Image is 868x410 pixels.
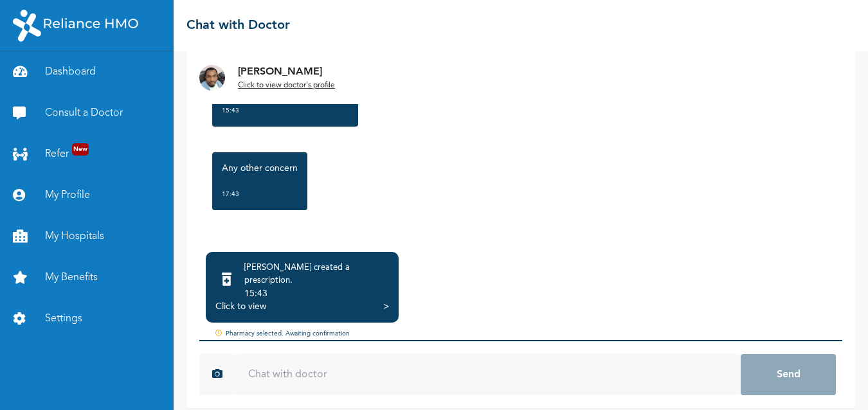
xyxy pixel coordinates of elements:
[199,329,842,340] div: Pharmacy selected. Awaiting confirmation
[72,143,89,156] span: New
[215,300,266,313] div: Click to view
[186,16,290,35] h2: Chat with Doctor
[199,65,225,91] img: Dr. undefined`
[244,262,389,287] div: [PERSON_NAME] created a prescription .
[13,10,138,42] img: RelianceHMO's Logo
[222,162,298,175] p: Any other concern
[238,64,335,80] p: [PERSON_NAME]
[222,104,348,117] div: 15:43
[244,287,389,300] div: 15:43
[238,82,335,89] u: Click to view doctor's profile
[741,354,836,395] button: Send
[222,188,298,201] div: 17:43
[383,300,389,313] div: >
[235,354,741,395] input: Chat with doctor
